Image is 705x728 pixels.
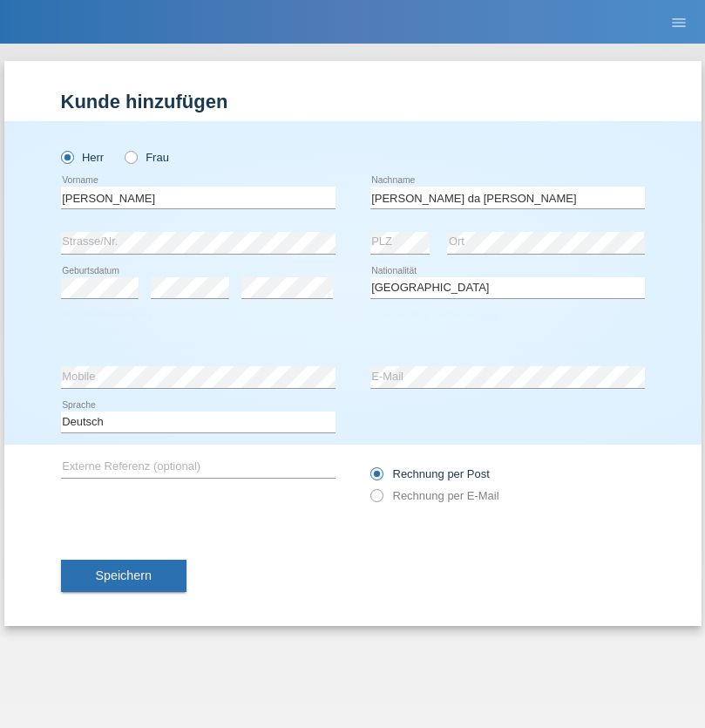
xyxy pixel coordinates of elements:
input: Rechnung per E-Mail [370,489,382,511]
h1: Kunde hinzufügen [61,91,645,112]
i: menu [670,14,688,31]
input: Frau [125,151,136,162]
label: Rechnung per E-Mail [370,489,499,502]
label: Frau [125,151,169,164]
button: Speichern [61,560,186,593]
input: Rechnung per Post [370,467,382,489]
label: Herr [61,151,105,164]
span: Speichern [96,568,152,582]
a: menu [661,17,696,27]
label: Rechnung per Post [370,467,490,480]
input: Herr [61,151,72,162]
